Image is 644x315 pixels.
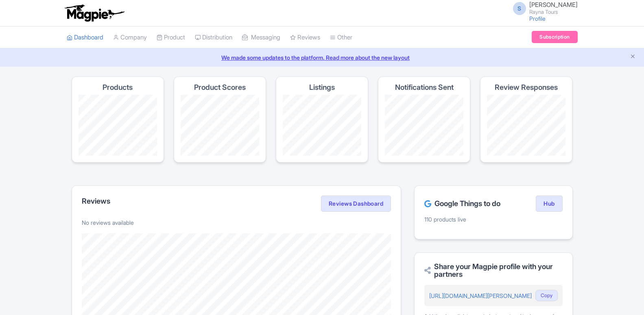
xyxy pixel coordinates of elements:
[535,290,558,301] button: Copy
[63,4,126,22] img: logo-ab69f6fb50320c5b225c76a69d11143b.png
[424,200,500,208] h2: Google Things to do
[536,196,562,212] a: Hub
[82,218,391,227] p: No reviews available
[429,292,532,299] a: [URL][DOMAIN_NAME][PERSON_NAME]
[194,83,246,91] h4: Product Scores
[529,1,578,9] span: [PERSON_NAME]
[532,31,577,43] a: Subscription
[5,53,639,62] a: We made some updates to the platform. Read more about the new layout
[321,196,391,212] a: Reviews Dashboard
[157,26,185,49] a: Product
[630,52,636,62] button: Close announcement
[395,83,454,91] h4: Notifications Sent
[67,26,103,49] a: Dashboard
[529,9,578,15] small: Rayna Tours
[424,215,562,224] p: 110 products live
[508,2,578,15] a: S [PERSON_NAME] Rayna Tours
[113,26,147,49] a: Company
[529,15,546,22] a: Profile
[495,83,558,91] h4: Review Responses
[513,2,526,15] span: S
[290,26,320,49] a: Reviews
[242,26,280,49] a: Messaging
[309,83,335,91] h4: Listings
[330,26,352,49] a: Other
[195,26,232,49] a: Distribution
[82,197,110,205] h2: Reviews
[424,263,562,279] h2: Share your Magpie profile with your partners
[103,83,133,91] h4: Products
